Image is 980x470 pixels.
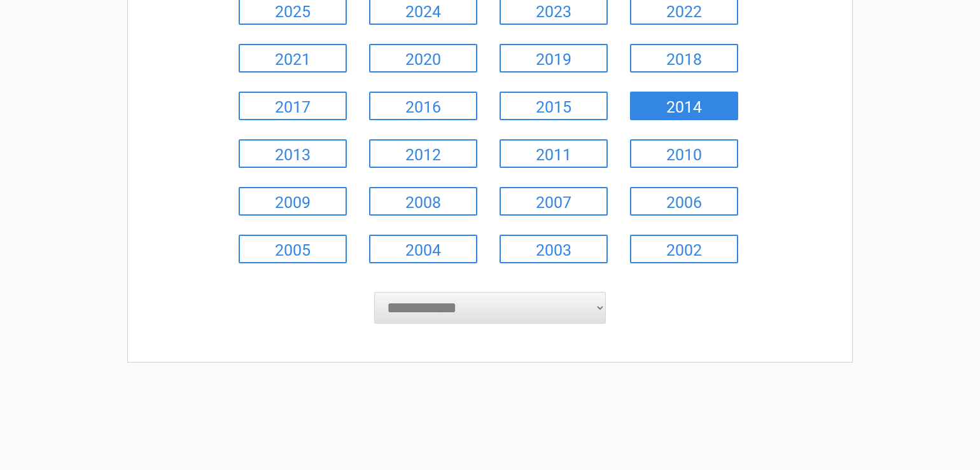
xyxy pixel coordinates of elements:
a: 2019 [500,44,608,73]
a: 2012 [369,139,477,168]
a: 2003 [500,235,608,263]
a: 2004 [369,235,477,263]
a: 2011 [500,139,608,168]
a: 2015 [500,92,608,120]
a: 2008 [369,187,477,216]
a: 2018 [630,44,738,73]
a: 2002 [630,235,738,263]
a: 2020 [369,44,477,73]
a: 2007 [500,187,608,216]
a: 2013 [239,139,347,168]
a: 2006 [630,187,738,216]
a: 2010 [630,139,738,168]
a: 2017 [239,92,347,120]
a: 2014 [630,92,738,120]
a: 2009 [239,187,347,216]
a: 2021 [239,44,347,73]
a: 2016 [369,92,477,120]
a: 2005 [239,235,347,263]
